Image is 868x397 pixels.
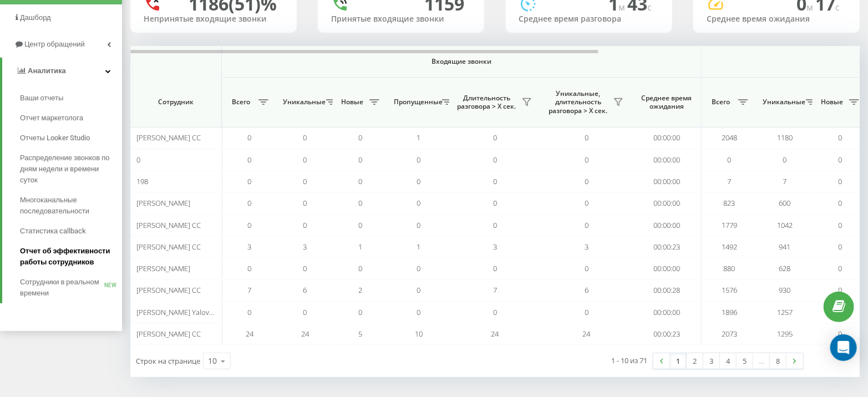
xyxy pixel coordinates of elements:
span: Пропущенные [394,98,439,106]
span: 0 [493,155,497,165]
span: 0 [493,307,497,317]
span: 24 [246,329,253,339]
span: 0 [248,263,252,273]
div: Непринятые входящие звонки [144,14,283,24]
td: 00:00:00 [632,149,702,170]
span: 0 [303,220,307,230]
span: 7 [248,285,252,295]
span: [PERSON_NAME] CC [136,133,201,142]
span: Многоканальные последовательности [20,195,116,217]
span: 0 [248,155,252,165]
span: 930 [779,285,791,295]
span: Уникальные [283,98,323,106]
span: 0 [493,198,497,208]
a: Аналитика [2,58,122,84]
span: 1896 [722,307,737,317]
span: 24 [301,329,309,339]
span: 3 [248,242,252,252]
span: [PERSON_NAME] [136,198,190,208]
span: 3 [493,242,497,252]
span: 0 [585,263,588,273]
span: 0 [839,155,842,165]
span: 1492 [722,242,737,252]
span: 2073 [722,329,737,339]
span: 0 [248,220,252,230]
span: 0 [248,307,252,317]
span: 2048 [722,133,737,142]
span: c [648,1,652,13]
span: 0 [248,133,252,142]
span: 0 [359,133,363,142]
a: 4 [720,353,737,369]
span: 0 [585,307,588,317]
span: Новые [338,98,366,106]
span: 0 [359,155,363,165]
a: Статистика callback [20,221,122,241]
span: 0 [359,263,363,273]
span: 0 [303,133,307,142]
span: [PERSON_NAME] CC [136,285,201,295]
span: 0 [136,155,140,165]
a: Отчет об эффективности работы сотрудников [20,241,122,272]
span: Отчеты Looker Studio [20,133,90,144]
span: c [835,1,840,13]
span: Статистика callback [20,226,86,237]
span: 0 [585,198,588,208]
span: [PERSON_NAME] CC [136,242,201,252]
span: м [806,1,815,13]
td: 00:00:00 [632,192,702,214]
span: 0 [248,198,252,208]
a: 3 [703,353,720,369]
span: 0 [417,220,421,230]
div: Среднее время разговора [519,14,659,24]
a: 2 [687,353,703,369]
span: Сотрудник [140,98,212,106]
span: 880 [724,263,735,273]
span: 600 [779,198,791,208]
td: 00:00:00 [632,214,702,236]
span: Дашборд [20,13,51,22]
span: [PERSON_NAME] CC [136,329,201,339]
div: 1 - 10 из 71 [612,355,648,366]
a: Многоканальные последовательности [20,190,122,221]
div: Среднее время ожидания [707,14,846,24]
span: 1 [359,242,363,252]
span: 0 [839,220,842,230]
a: Распределение звонков по дням недели и времени суток [20,148,122,190]
span: 1180 [777,133,793,142]
span: 0 [585,133,588,142]
td: 00:00:00 [632,127,702,149]
span: 0 [839,176,842,186]
a: Сотрудники в реальном времениNEW [20,272,122,303]
span: 1257 [777,307,793,317]
a: 1 [670,353,687,369]
span: 0 [493,176,497,186]
span: 0 [417,285,421,295]
span: 7 [783,176,787,186]
span: 0 [783,155,787,165]
td: 00:00:00 [632,302,702,323]
span: 0 [359,307,363,317]
span: Ваши отчеты [20,93,63,104]
span: 0 [303,155,307,165]
span: Входящие звонки [251,57,672,66]
span: Уникальные, длительность разговора > Х сек. [546,89,610,115]
span: Отчет маркетолога [20,113,83,124]
span: Новые [818,98,846,106]
span: 0 [359,220,363,230]
span: [PERSON_NAME] Yalovenko CC [136,307,236,317]
a: Отчеты Looker Studio [20,128,122,148]
span: 1042 [777,220,793,230]
span: 24 [491,329,499,339]
span: 0 [417,198,421,208]
span: 0 [493,263,497,273]
span: 24 [583,329,591,339]
span: Отчет об эффективности работы сотрудников [20,246,116,268]
span: 0 [493,220,497,230]
span: Всего [227,98,255,106]
span: 0 [417,263,421,273]
span: Распределение звонков по дням недели и времени суток [20,152,116,186]
span: 198 [136,176,148,186]
span: 941 [779,242,791,252]
span: 0 [417,307,421,317]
